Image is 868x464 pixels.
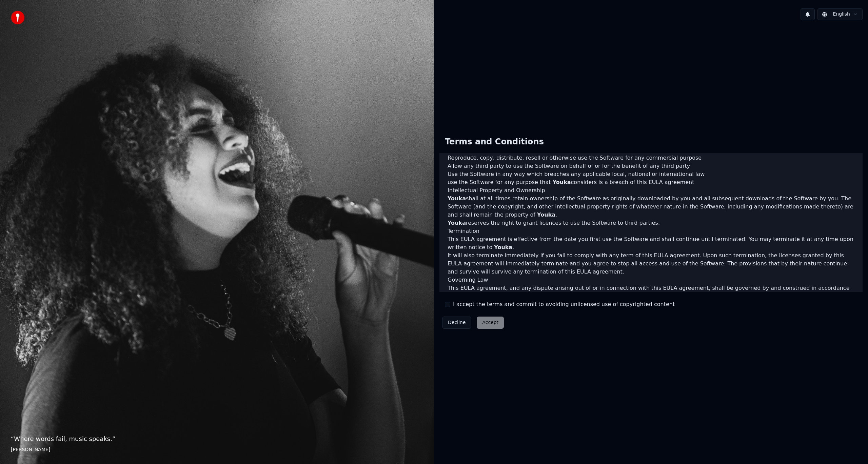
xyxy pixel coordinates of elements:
[439,131,549,153] div: Terms and Conditions
[448,284,854,300] p: This EULA agreement, and any dispute arising out of or in connection with this EULA agreement, sh...
[11,434,423,444] p: “ Where words fail, music speaks. ”
[448,195,854,219] p: shall at all times retain ownership of the Software as originally downloaded by you and all subse...
[11,11,24,24] img: youka
[448,227,854,235] h3: Termination
[448,235,854,251] p: This EULA agreement is effective from the date you first use the Software and shall continue unti...
[448,162,854,170] li: Allow any third party to use the Software on behalf of or for the benefit of any third party
[448,178,854,186] li: use the Software for any purpose that considers is a breach of this EULA agreement
[448,251,854,276] p: It will also terminate immediately if you fail to comply with any term of this EULA agreement. Up...
[448,219,854,227] p: reserves the right to grant licences to use the Software to third parties.
[448,220,466,226] span: Youka
[11,446,423,453] footer: [PERSON_NAME]
[537,211,555,218] span: Youka
[553,179,571,185] span: Youka
[448,170,854,178] li: Use the Software in any way which breaches any applicable local, national or international law
[448,276,854,284] h3: Governing Law
[448,186,854,195] h3: Intellectual Property and Ownership
[448,195,466,202] span: Youka
[494,244,512,250] span: Youka
[448,154,854,162] li: Reproduce, copy, distribute, resell or otherwise use the Software for any commercial purpose
[442,317,471,329] button: Decline
[453,300,675,308] label: I accept the terms and commit to avoiding unlicensed use of copyrighted content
